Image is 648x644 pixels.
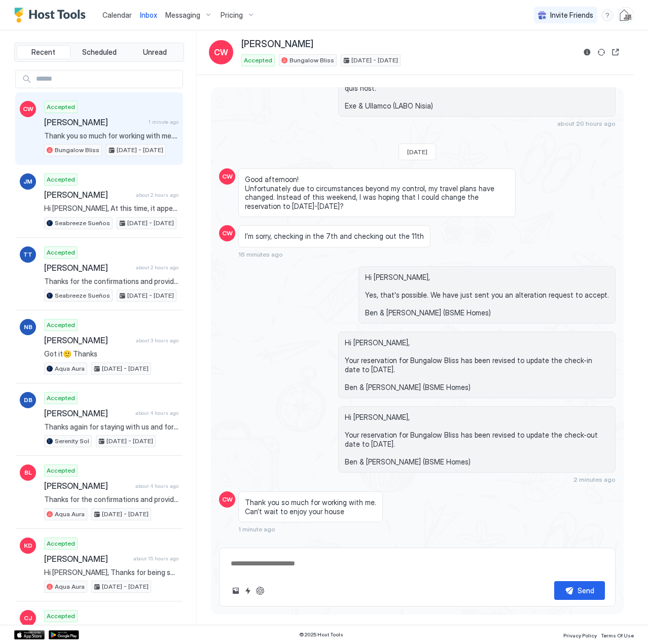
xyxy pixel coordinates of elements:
span: Accepted [47,175,75,184]
span: CW [222,495,233,504]
div: tab-group [14,43,184,62]
button: Sync reservation [595,46,607,58]
span: [DATE] - [DATE] [117,146,163,155]
span: Bungalow Bliss [55,146,99,155]
span: Bungalow Bliss [290,56,334,65]
span: Good afternoon! Unfortunately due to circumstances beyond my control, my travel plans have change... [245,175,509,210]
span: Hi [PERSON_NAME], Thanks for being such a great guest and taking good care of our home. We gladly... [44,568,178,577]
span: Thank you so much for working with me. Can’t wait to enjoy your house [245,498,376,516]
span: BL [24,468,32,477]
span: Seabreeze Sueños [55,219,110,228]
span: [DATE] - [DATE] [351,56,398,65]
span: CW [222,172,233,181]
button: Send [554,581,605,600]
span: [DATE] - [DATE] [102,364,149,373]
span: Messaging [165,11,200,20]
span: JM [23,177,32,186]
div: User profile [618,7,634,23]
span: Thanks for the confirmations and providing a copy of your ID, Bill. In the unlikely event that an... [44,495,178,504]
span: 16 minutes ago [238,251,283,258]
span: about 4 hours ago [135,483,178,489]
button: Reservation information [581,46,593,58]
button: Upload image [230,585,242,597]
span: Hi [PERSON_NAME], Yes, that's possible. We have just sent you an alteration request to accept. Be... [365,273,609,317]
button: Recent [17,45,70,59]
span: Got it🙂 Thanks [44,349,178,359]
button: ChatGPT Auto Reply [254,585,266,597]
span: DB [24,396,32,405]
iframe: Intercom live chat [10,610,34,634]
a: Terms Of Use [601,629,634,640]
span: [DATE] - [DATE] [127,219,174,228]
a: Calendar [102,10,132,20]
span: Accepted [47,248,75,257]
span: [PERSON_NAME] [44,554,129,564]
span: Accepted [47,320,75,330]
span: Thanks again for staying with us and for informing us of your departure from [PERSON_NAME]. Safe ... [44,422,178,432]
span: NB [24,323,32,332]
span: © 2025 Host Tools [299,631,343,638]
span: [PERSON_NAME] [44,408,131,418]
span: I’m sorry, checking in the 7th and checking out the 11th [245,232,424,241]
span: Unread [143,48,167,57]
span: Aqua Aura [55,510,85,519]
span: Accepted [47,102,75,112]
span: [PERSON_NAME] [44,263,132,273]
span: Thanks for the confirmations and providing a copy of your ID via text, Tamai. In the unlikely eve... [44,277,178,286]
span: Hi [PERSON_NAME], At this time, it appears we are able to accommodate your request for an early c... [44,204,178,213]
span: Hi [PERSON_NAME], Your reservation for Bungalow Bliss has been revised to update the check-in dat... [345,338,609,391]
span: Accepted [47,466,75,475]
span: about 3 hours ago [136,337,178,344]
span: CW [23,104,33,114]
span: [PERSON_NAME] [44,481,131,491]
span: Serenity Sol [55,437,89,446]
span: Terms Of Use [601,632,634,638]
a: Host Tools Logo [14,8,90,23]
span: Seabreeze Sueños [55,291,110,300]
span: Scheduled [82,48,117,57]
span: [PERSON_NAME] [44,335,132,345]
span: [DATE] - [DATE] [127,291,174,300]
span: about 15 hours ago [133,555,178,562]
span: Aqua Aura [55,364,85,373]
span: CW [222,229,233,238]
a: Privacy Policy [563,629,597,640]
span: [PERSON_NAME] [241,39,313,50]
span: [DATE] [407,148,427,156]
span: Calendar [102,11,132,19]
span: Inbox [140,11,157,19]
input: Input Field [32,70,183,88]
span: [DATE] - [DATE] [102,510,149,519]
div: Send [578,585,594,596]
div: menu [601,9,614,21]
span: Accepted [47,539,75,548]
a: Google Play Store [49,630,79,639]
span: about 2 hours ago [136,192,178,198]
button: Unread [128,45,182,59]
span: [PERSON_NAME] [44,190,132,200]
span: Pricing [221,11,243,20]
button: Quick reply [242,585,254,597]
span: 1 minute ago [149,119,178,125]
span: Hi [PERSON_NAME], Your reservation for Bungalow Bliss has been revised to update the check-out da... [345,413,609,466]
a: Inbox [140,10,157,20]
span: Accepted [47,612,75,621]
span: [PERSON_NAME] [44,117,145,127]
span: KD [24,541,32,550]
span: 1 minute ago [238,525,275,533]
span: about 4 hours ago [135,410,178,416]
span: Aqua Aura [55,582,85,591]
span: about 20 hours ago [557,120,616,127]
span: 2 minutes ago [573,476,616,483]
span: about 2 hours ago [136,264,178,271]
span: TT [23,250,32,259]
span: CW [214,46,228,58]
span: [DATE] - [DATE] [102,582,149,591]
span: Privacy Policy [563,632,597,638]
span: Accepted [244,56,272,65]
span: Thank you so much for working with me. Can’t wait to enjoy your house [44,131,178,140]
a: App Store [14,630,45,639]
